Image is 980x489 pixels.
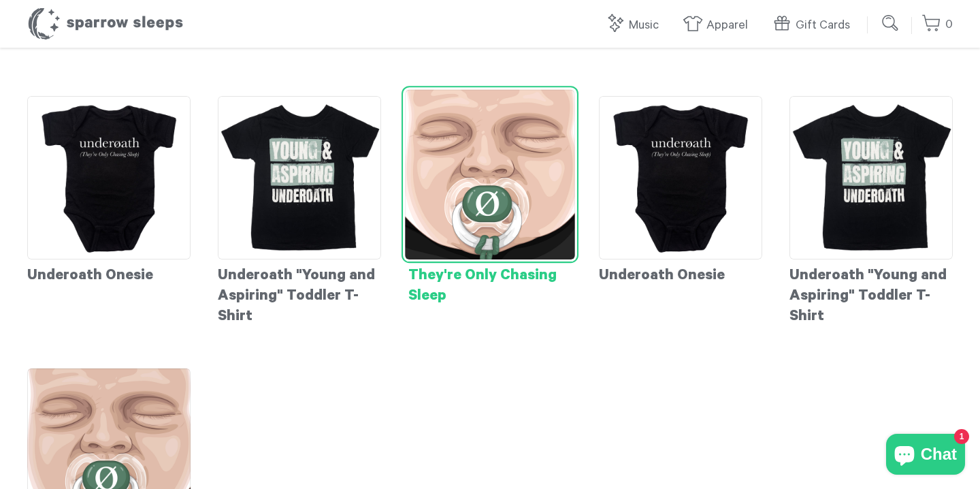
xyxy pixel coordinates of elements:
a: Apparel [683,11,755,40]
div: Underoath "Young and Aspiring" Toddler T-Shirt [789,259,953,328]
a: Underoath "Young and Aspiring" Toddler T-Shirt [789,96,953,328]
a: Music [605,11,666,40]
h1: Sparrow Sleeps [27,7,184,41]
img: Underoath-They_reOnlyChasingSleep-Cover_grande.png [405,89,575,259]
img: Underoath-ToddlerT-shirt_e78959a8-87e6-4113-b351-bbb82bfaa7ef_grande.jpg [218,96,381,259]
a: 0 [921,10,953,40]
inbox-online-store-chat: Shopify online store chat [882,434,969,478]
img: Underoath-ToddlerT-shirt_e78959a8-87e6-4113-b351-bbb82bfaa7ef_grande.jpg [789,96,953,259]
a: Underoath Onesie [27,96,191,287]
a: Underoath Onesie [599,96,762,287]
a: Underoath "Young and Aspiring" Toddler T-Shirt [218,96,381,328]
div: They're Only Chasing Sleep [408,259,572,307]
input: Submit [877,10,904,37]
div: Underoath Onesie [27,259,191,287]
div: Underoath Onesie [599,259,762,287]
a: Gift Cards [772,11,857,40]
div: Underoath "Young and Aspiring" Toddler T-Shirt [218,259,381,328]
img: Underoath-Onesie_grande.jpg [27,96,191,259]
a: They're Only Chasing Sleep [408,96,572,307]
img: Underoath-Onesie_grande.jpg [599,96,762,259]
